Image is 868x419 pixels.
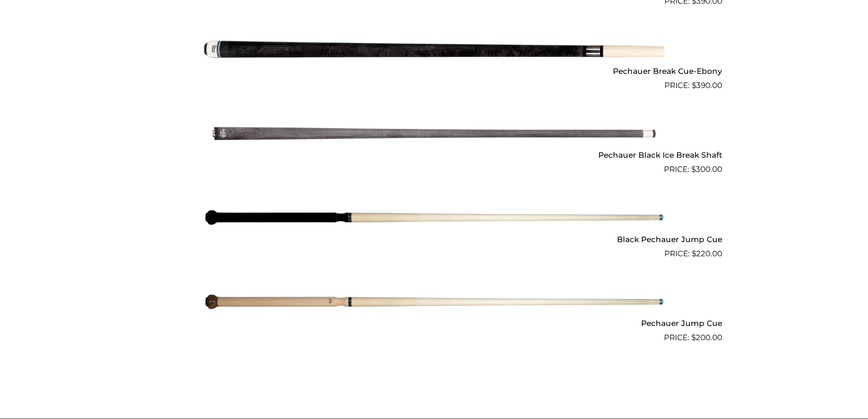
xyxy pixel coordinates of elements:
[146,264,722,344] a: Pechauer Jump Cue $200.00
[692,81,722,90] bdi: 390.00
[146,11,722,91] a: Pechauer Break Cue-Ebony $390.00
[692,249,696,258] span: $
[691,333,696,342] span: $
[692,81,696,90] span: $
[692,249,722,258] bdi: 220.00
[146,147,722,164] h2: Pechauer Black Ice Break Shaft
[146,62,722,79] h2: Pechauer Break Cue-Ebony
[691,333,722,342] bdi: 200.00
[204,95,664,172] img: Pechauer Black Ice Break Shaft
[691,165,696,174] span: $
[204,11,664,88] img: Pechauer Break Cue-Ebony
[691,165,722,174] bdi: 300.00
[146,231,722,248] h2: Black Pechauer Jump Cue
[146,179,722,259] a: Black Pechauer Jump Cue $220.00
[204,179,664,256] img: Black Pechauer Jump Cue
[204,264,664,340] img: Pechauer Jump Cue
[146,315,722,332] h2: Pechauer Jump Cue
[146,95,722,176] a: Pechauer Black Ice Break Shaft $300.00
